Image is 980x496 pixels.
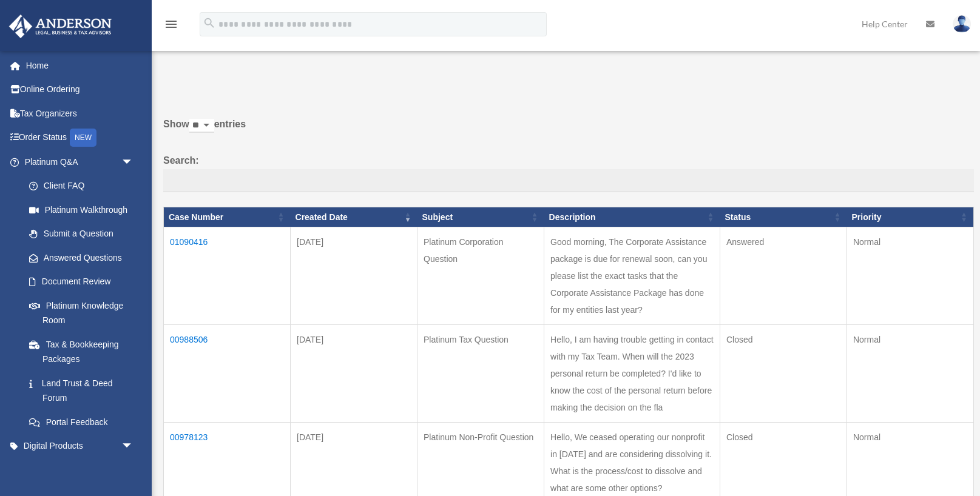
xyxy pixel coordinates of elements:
a: Submit a Question [17,222,146,246]
i: menu [164,17,178,32]
td: Closed [720,325,847,423]
input: Search: [163,169,974,192]
td: 01090416 [164,227,291,325]
td: Normal [847,227,973,325]
th: Case Number: activate to sort column ascending [164,207,291,227]
img: User Pic [953,15,971,33]
th: Subject: activate to sort column ascending [417,207,544,227]
td: Answered [720,227,847,325]
td: Normal [847,325,973,423]
i: search [203,16,216,30]
div: NEW [70,129,96,147]
a: menu [164,21,178,32]
a: Home [8,53,152,78]
label: Show entries [163,116,974,145]
th: Created Date: activate to sort column ascending [291,207,417,227]
th: Status: activate to sort column ascending [720,207,847,227]
img: Anderson Advisors Platinum Portal [5,15,115,38]
td: Platinum Tax Question [417,325,544,423]
label: Search: [163,152,974,192]
a: Platinum Knowledge Room [17,293,146,332]
a: Answered Questions [17,246,140,270]
a: Portal Feedback [17,410,146,434]
a: Platinum Walkthrough [17,198,146,222]
td: [DATE] [291,325,417,423]
a: Tax & Bookkeeping Packages [17,332,146,371]
a: Client FAQ [17,174,146,198]
a: Order StatusNEW [8,126,152,150]
a: Tax Organizers [8,101,152,126]
a: Document Review [17,270,146,294]
td: Hello, I am having trouble getting in contact with my Tax Team. When will the 2023 personal retur... [544,325,720,423]
a: Digital Productsarrow_drop_down [8,434,152,458]
th: Priority: activate to sort column ascending [847,207,973,227]
th: Description: activate to sort column ascending [544,207,720,227]
a: Online Ordering [8,78,152,102]
span: arrow_drop_down [121,434,146,459]
select: Showentries [189,119,214,133]
td: 00988506 [164,325,291,423]
td: [DATE] [291,227,417,325]
span: arrow_drop_down [121,150,146,175]
a: Land Trust & Deed Forum [17,371,146,410]
a: Platinum Q&Aarrow_drop_down [8,150,146,174]
td: Platinum Corporation Question [417,227,544,325]
td: Good morning, The Corporate Assistance package is due for renewal soon, can you please list the e... [544,227,720,325]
